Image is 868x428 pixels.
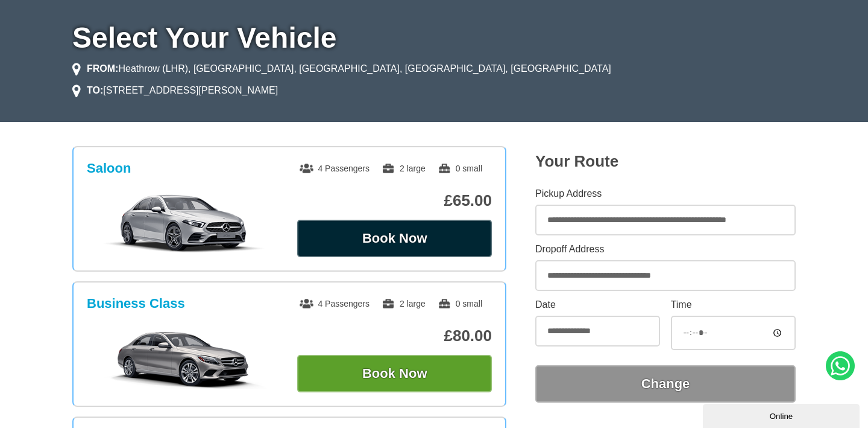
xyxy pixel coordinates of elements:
[297,327,492,345] p: £80.00
[438,164,482,173] span: 0 small
[382,164,426,173] span: 2 large
[297,355,492,392] button: Book Now
[46,71,108,79] div: Domain Overview
[87,296,185,311] h3: Business Class
[382,299,426,308] span: 2 large
[19,19,29,29] img: logo_orange.svg
[535,300,660,310] label: Date
[297,220,492,257] button: Book Now
[93,328,275,389] img: Business Class
[300,299,370,308] span: 4 Passengers
[535,189,796,199] label: Pickup Address
[19,31,29,41] img: website_grey.svg
[703,401,862,428] iframe: chat widget
[297,191,492,210] p: £65.00
[438,299,482,308] span: 0 small
[535,152,796,171] h2: Your Route
[31,31,133,41] div: Domain: [DOMAIN_NAME]
[671,300,796,310] label: Time
[34,19,59,29] div: v 4.0.25
[72,24,796,53] h1: Select Your Vehicle
[33,70,42,80] img: tab_domain_overview_orange.svg
[120,70,130,80] img: tab_keywords_by_traffic_grey.svg
[72,83,278,98] li: [STREET_ADDRESS][PERSON_NAME]
[535,365,796,403] button: Change
[133,71,203,79] div: Keywords by Traffic
[87,161,131,176] h3: Saloon
[72,62,611,76] li: Heathrow (LHR), [GEOGRAPHIC_DATA], [GEOGRAPHIC_DATA], [GEOGRAPHIC_DATA], [GEOGRAPHIC_DATA]
[87,85,103,95] strong: TO:
[87,63,118,74] strong: FROM:
[300,164,370,173] span: 4 Passengers
[93,193,275,254] img: Saloon
[535,244,796,254] label: Dropoff Address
